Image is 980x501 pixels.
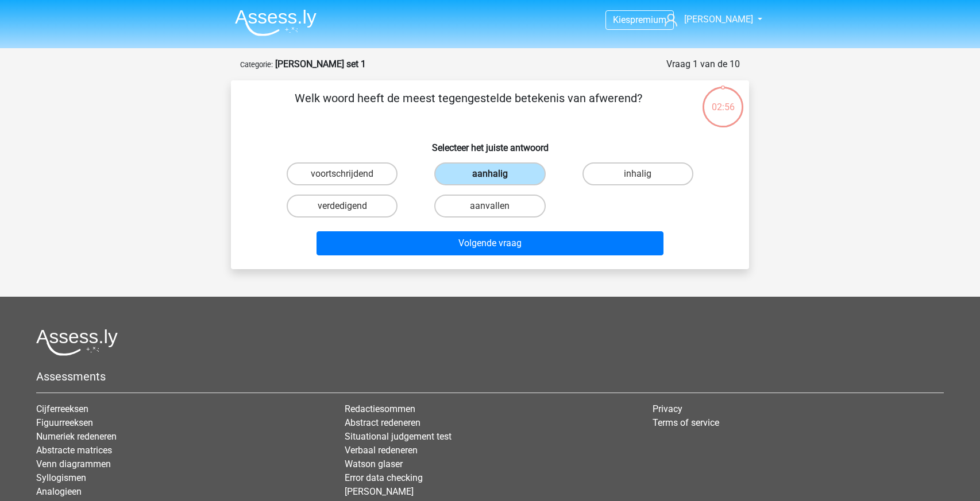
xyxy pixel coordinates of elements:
[36,329,118,356] img: Assessly logo
[606,12,673,28] a: Kiespremium
[249,90,688,124] p: Welk woord heeft de meest tegengestelde betekenis van afwerend?
[345,445,418,456] a: Verbaal redeneren
[434,195,545,218] label: aanvallen
[666,57,740,71] div: Vraag 1 van de 10
[345,486,414,497] a: [PERSON_NAME]
[240,60,273,69] small: Categorie:
[287,162,398,185] label: voortschrijdend
[275,59,366,69] strong: [PERSON_NAME] set 1
[582,162,693,185] label: inhalig
[345,403,415,414] a: Redactiesommen
[36,445,112,456] a: Abstracte matrices
[345,431,452,442] a: Situational judgement test
[36,431,117,442] a: Numeriek redeneren
[345,459,403,469] a: Watson glaser
[317,231,664,255] button: Volgende vraag
[36,417,93,428] a: Figuurreeksen
[630,14,666,25] span: premium
[701,86,744,114] div: 02:56
[653,403,682,414] a: Privacy
[36,472,86,483] a: Syllogismen
[287,195,398,218] label: verdedigend
[36,403,88,414] a: Cijferreeksen
[613,14,630,25] span: Kies
[36,486,82,497] a: Analogieen
[653,417,719,428] a: Terms of service
[249,133,731,153] h6: Selecteer het juiste antwoord
[345,417,420,428] a: Abstract redeneren
[434,162,545,185] label: aanhalig
[684,14,753,25] span: [PERSON_NAME]
[660,13,754,26] a: [PERSON_NAME]
[345,472,423,483] a: Error data checking
[235,9,317,36] img: Assessly
[36,459,111,469] a: Venn diagrammen
[36,370,944,383] h5: Assessments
